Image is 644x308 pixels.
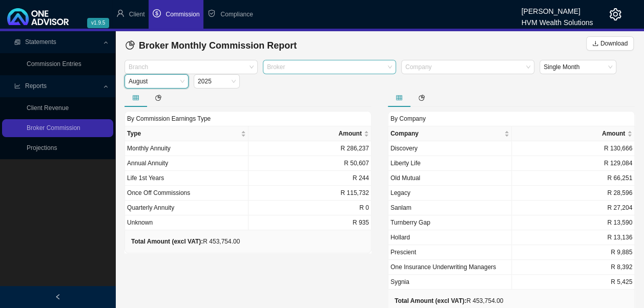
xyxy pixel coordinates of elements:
[512,186,635,201] td: R 28,596
[127,189,190,196] span: Once Off Commissions
[165,11,199,18] span: Commission
[390,204,411,211] span: Sanlam
[14,39,20,45] span: reconciliation
[133,95,139,101] span: table
[248,215,372,230] td: R 935
[25,82,47,90] span: Reports
[390,145,418,152] span: Discovery
[248,156,372,171] td: R 50,607
[124,111,371,126] div: By Commission Earnings Type
[512,156,635,171] td: R 129,084
[586,36,634,51] button: Download
[609,8,621,20] span: setting
[127,174,164,182] span: Life 1st Years
[87,18,109,28] span: v1.9.5
[27,60,81,68] a: Commission Entries
[198,75,236,88] span: 2025
[396,95,402,101] span: table
[512,230,635,245] td: R 13,136
[251,128,362,139] span: Amount
[207,9,216,17] span: safety
[129,75,184,88] span: August
[131,236,240,247] div: R 453,754.00
[248,141,372,156] td: R 286,237
[390,249,416,256] span: Prescient
[388,126,512,141] th: Company
[116,9,124,17] span: user
[390,219,430,226] span: Turnberry Gap
[127,145,171,152] span: Monthly Annuity
[127,128,239,139] span: Type
[512,201,635,215] td: R 27,204
[125,126,248,141] th: Type
[248,126,372,141] th: Amount
[592,40,598,47] span: download
[27,104,69,112] a: Client Revenue
[25,38,56,46] span: Statements
[512,275,635,290] td: R 5,425
[27,144,57,151] a: Projections
[131,238,203,245] b: Total Amount (excl VAT):
[390,234,410,241] span: Hollard
[394,296,503,306] div: R 453,754.00
[390,174,420,182] span: Old Mutual
[248,186,372,201] td: R 115,732
[390,128,502,139] span: Company
[514,128,626,139] span: Amount
[390,189,410,196] span: Legacy
[248,171,372,186] td: R 244
[512,126,635,141] th: Amount
[512,141,635,156] td: R 130,666
[390,263,496,271] span: One Insurance Underwriting Managers
[155,95,161,101] span: pie-chart
[521,3,593,14] div: [PERSON_NAME]
[512,215,635,230] td: R 13,590
[248,201,372,215] td: R 0
[7,8,69,25] img: 2df55531c6924b55f21c4cf5d4484680-logo-light.svg
[55,294,61,300] span: left
[521,14,593,25] div: HVM Wealth Solutions
[14,83,20,89] span: line-chart
[129,11,145,18] span: Client
[512,260,635,275] td: R 8,392
[544,60,612,74] span: Single Month
[394,297,466,304] b: Total Amount (excl VAT):
[127,219,153,226] span: Unknown
[419,95,425,101] span: pie-chart
[512,171,635,186] td: R 66,251
[153,9,161,17] span: dollar
[600,38,628,49] span: Download
[127,160,168,167] span: Annual Annuity
[390,160,421,167] span: Liberty Life
[139,40,297,51] span: Broker Monthly Commission Report
[127,204,174,211] span: Quarterly Annuity
[390,278,409,285] span: Sygnia
[126,40,135,50] span: pie-chart
[512,245,635,260] td: R 9,885
[220,11,253,18] span: Compliance
[27,124,80,131] a: Broker Commission
[388,111,635,126] div: By Company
